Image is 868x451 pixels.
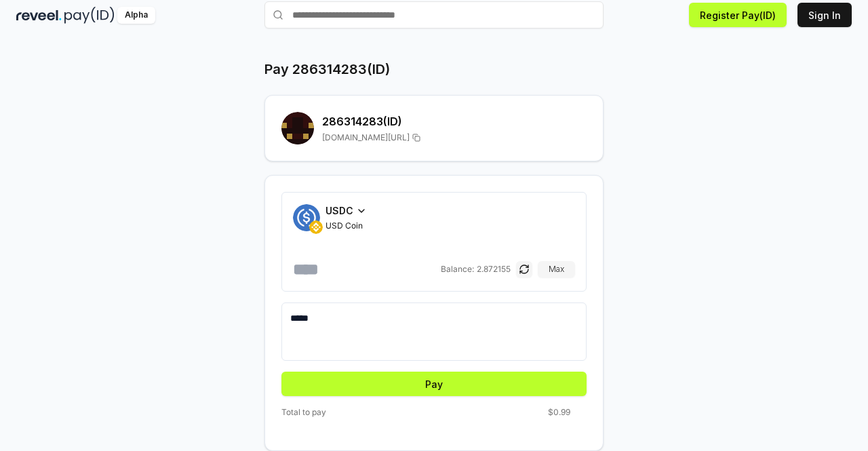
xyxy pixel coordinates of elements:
[281,407,326,418] span: Total to pay
[325,203,353,218] span: USDC
[16,7,62,24] img: reveel_dark
[293,204,320,231] img: USD Coin
[281,372,587,396] button: Pay
[325,220,367,231] span: USD Coin
[441,264,474,275] span: Balance:
[322,132,410,143] span: [DOMAIN_NAME][URL]
[264,60,390,79] h1: Pay 286314283(ID)
[538,261,575,277] button: Max
[64,7,115,24] img: pay_id
[117,7,155,24] div: Alpha
[477,264,511,275] span: 2.872155
[797,3,852,27] button: Sign In
[689,3,787,27] button: Register Pay(ID)
[322,113,587,130] h2: 286314283 (ID)
[309,220,323,234] img: BNB Smart Chain
[548,407,570,418] span: $0.99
